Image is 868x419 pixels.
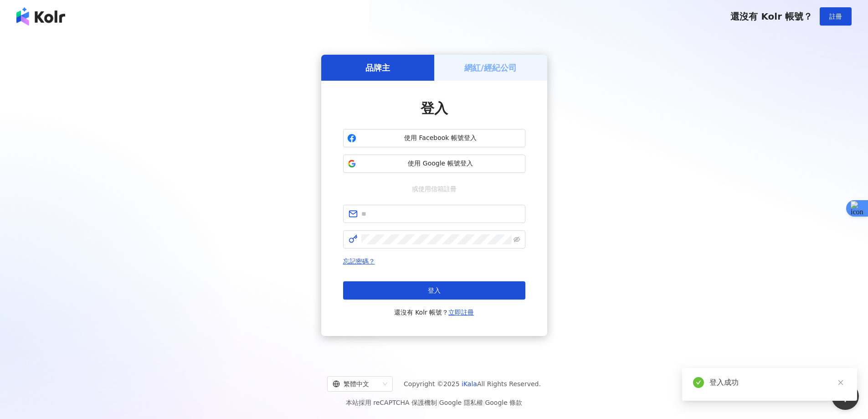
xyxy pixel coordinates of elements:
[428,287,441,294] span: 登入
[730,11,812,22] span: 還沒有 Kolr 帳號？
[343,155,525,173] button: 使用 Google 帳號登入
[464,62,517,73] h5: 網紅/經紀公司
[404,378,541,389] span: Copyright © 2025 All Rights Reserved.
[693,377,704,388] span: check-circle
[462,380,477,388] a: iKala
[346,397,522,408] span: 本站採用 reCAPTCHA 保護機制
[820,7,852,26] button: 註冊
[406,184,463,194] span: 或使用信箱註冊
[421,100,448,116] span: 登入
[343,281,525,300] button: 登入
[16,7,65,26] img: logo
[343,129,525,147] button: 使用 Facebook 帳號登入
[439,399,483,406] a: Google 隱私權
[829,13,842,20] span: 註冊
[709,377,846,388] div: 登入成功
[837,379,844,386] span: close
[394,307,474,318] span: 還沒有 Kolr 帳號？
[448,309,474,316] a: 立即註冊
[360,134,521,143] span: 使用 Facebook 帳號登入
[333,377,379,391] div: 繁體中文
[360,159,521,168] span: 使用 Google 帳號登入
[365,62,390,73] h5: 品牌主
[514,236,520,243] span: eye-invisible
[483,399,485,406] span: |
[485,399,522,406] a: Google 條款
[343,258,375,265] a: 忘記密碼？
[437,399,439,406] span: |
